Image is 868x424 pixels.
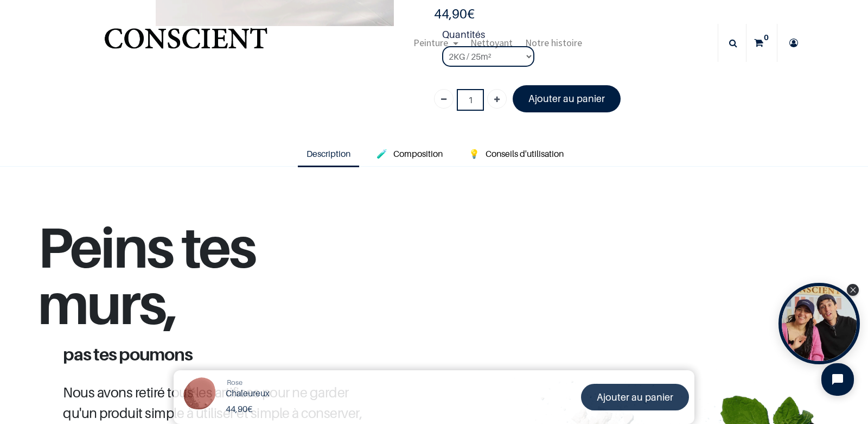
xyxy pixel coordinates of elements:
img: Conscient [102,22,270,65]
span: Nettoyant [470,36,513,49]
a: Ajouter au panier [513,85,621,112]
div: Tolstoy bubble widget [778,283,860,364]
span: Conseils d'utilisation [486,148,564,159]
span: Peinture [413,36,448,49]
h1: Peins tes murs, [37,219,394,345]
a: Rose [227,377,242,388]
div: Close Tolstoy widget [847,284,859,296]
a: Supprimer [434,89,454,109]
a: Peinture [407,24,464,62]
font: Ajouter au panier [528,93,605,104]
b: € [226,403,252,414]
div: Open Tolstoy widget [778,283,860,364]
span: Composition [393,148,443,159]
img: Product Image [179,376,220,416]
a: Ajouter [487,89,507,109]
div: Open Tolstoy [778,283,860,364]
span: Rose [227,378,242,387]
iframe: Tidio Chat [812,354,863,405]
span: 🧪 [376,148,387,159]
span: 44,90 [226,403,247,414]
a: 0 [746,24,777,62]
span: 💡 [469,148,480,159]
sup: 0 [761,32,771,43]
a: Ajouter au panier [581,384,689,410]
font: Ajouter au panier [597,391,673,403]
a: Logo of Conscient [102,22,270,65]
h1: Chaleureux [226,388,437,398]
span: Description [307,148,350,159]
h1: pas tes poumons [55,345,375,363]
span: Notre histoire [525,36,582,49]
